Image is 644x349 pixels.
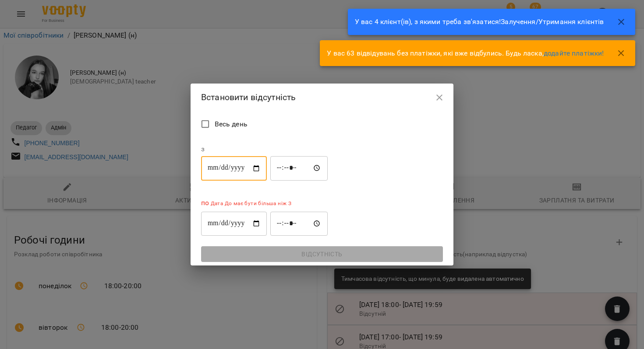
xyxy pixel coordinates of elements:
[501,17,604,26] a: Залучення/Утримання клієнтів
[209,199,291,208] p: Дата До має бути більша ніж З
[355,17,604,27] p: У вас 4 клієнт(ів), з якими треба зв'язатися!
[201,91,443,104] h2: Встановити відсутність
[544,49,604,57] a: додайте платіжки!
[327,48,604,59] p: У вас 63 відвідувань без платіжки, які вже відбулись. Будь ласка,
[201,146,328,153] label: з
[201,198,328,208] label: по
[215,119,248,129] span: Весь день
